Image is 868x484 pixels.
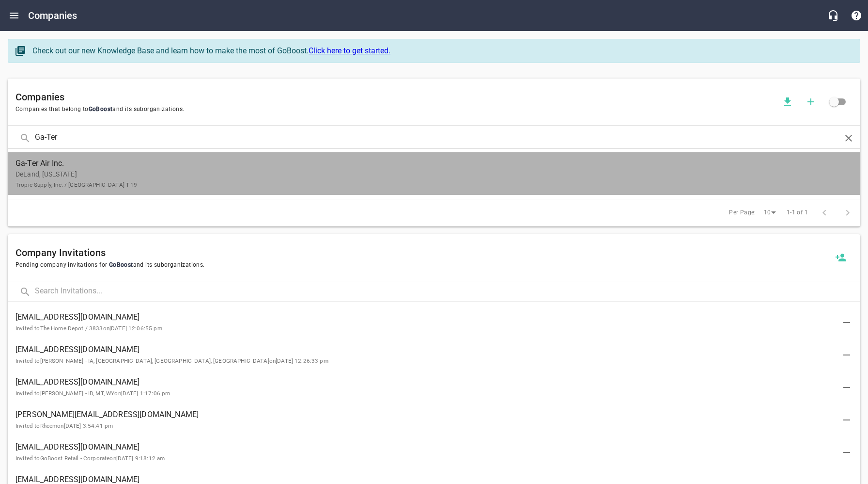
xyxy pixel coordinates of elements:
small: Invited to GoBoost Retail - Corporate on [DATE] 9:18:12 am [15,455,165,462]
span: [PERSON_NAME][EMAIL_ADDRESS][DOMAIN_NAME] [15,409,837,420]
div: 10 [760,206,779,219]
button: Open drawer [2,4,26,27]
span: Ga-Ter Air Inc. [15,158,837,169]
button: Live Chat [821,4,845,27]
small: Invited to [PERSON_NAME] - ID, MT, WY on [DATE] 1:17:06 pm [15,390,170,397]
button: Delete Invitation [835,441,858,464]
span: [EMAIL_ADDRESS][DOMAIN_NAME] [15,376,837,388]
h6: Company Invitations [15,245,829,260]
span: 1-1 of 1 [787,208,808,218]
a: Ga-Ter Air Inc.DeLand, [US_STATE]Tropic Supply, Inc. / [GEOGRAPHIC_DATA] T-19 [8,152,860,195]
span: Companies that belong to and its suborganizations. [15,105,776,114]
button: Add a new company [799,90,822,113]
small: Invited to The Home Depot / 3833 on [DATE] 12:06:55 pm [15,325,162,332]
p: DeLand, [US_STATE] [15,169,837,190]
span: Per Page: [729,208,756,218]
small: Invited to Rheem on [DATE] 3:54:41 pm [15,422,113,429]
div: Check out our new Knowledge Base and learn how to make the most of GoBoost. [32,45,850,57]
small: Tropic Supply, Inc. / [GEOGRAPHIC_DATA] T-19 [15,181,138,188]
button: Invite a new company [829,246,852,269]
button: Delete Invitation [835,376,858,399]
span: Pending company invitations for and its suborganizations. [15,260,829,270]
button: Download companies [776,90,799,113]
span: GoBoost [107,261,133,268]
h6: Companies [15,89,776,105]
button: Support Portal [845,4,868,27]
small: Invited to [PERSON_NAME] - IA, [GEOGRAPHIC_DATA], [GEOGRAPHIC_DATA], [GEOGRAPHIC_DATA] on [DATE] ... [15,357,328,364]
input: Search Companies... [35,128,833,148]
span: [EMAIL_ADDRESS][DOMAIN_NAME] [15,344,837,355]
span: [EMAIL_ADDRESS][DOMAIN_NAME] [15,311,837,323]
button: Delete Invitation [835,311,858,334]
input: Search Invitations... [35,281,860,302]
span: GoBoost [89,106,113,113]
a: Click here to get started. [309,46,390,55]
button: Delete Invitation [835,408,858,432]
span: [EMAIL_ADDRESS][DOMAIN_NAME] [15,441,837,453]
h6: Companies [28,8,77,23]
button: Delete Invitation [835,343,858,367]
span: Click to view all companies [822,90,846,113]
